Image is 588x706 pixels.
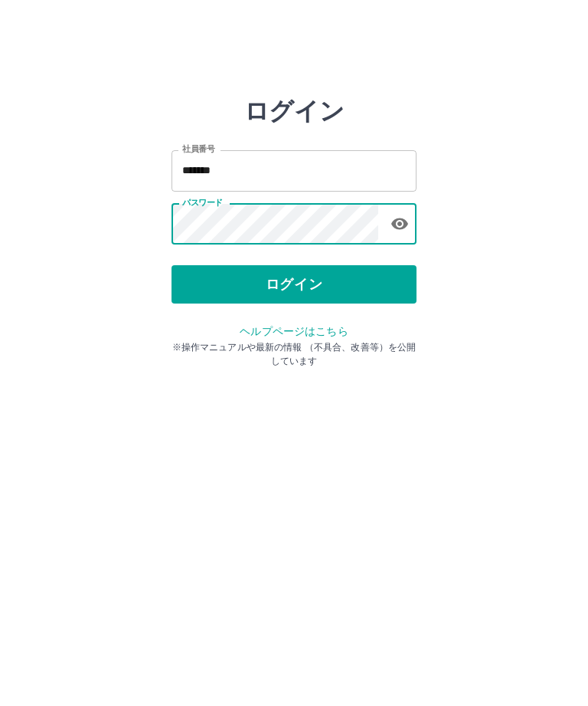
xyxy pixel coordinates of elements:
label: パスワード [182,197,223,209]
p: ※操作マニュアルや最新の情報 （不具合、改善等）を公開しています [171,340,416,368]
label: 社員番号 [182,143,214,155]
h2: ログイン [244,97,345,126]
button: ログイン [171,265,416,304]
a: ヘルプページはこちら [240,325,348,337]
